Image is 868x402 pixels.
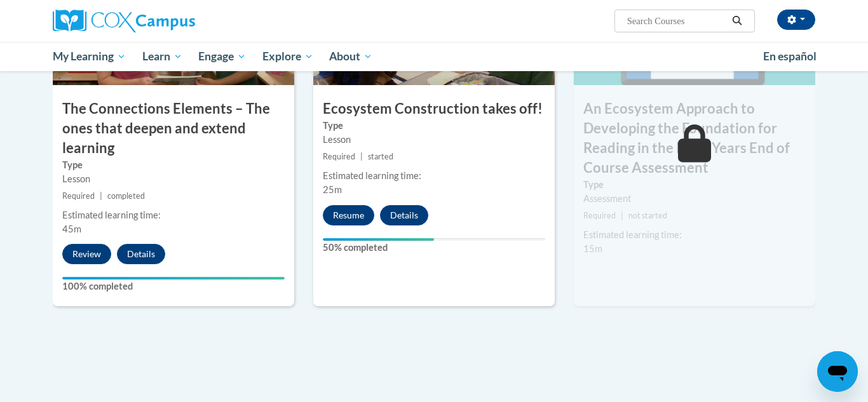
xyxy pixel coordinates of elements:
[62,244,111,264] button: Review
[62,277,285,279] div: Your progress
[323,205,374,225] button: Resume
[100,191,102,201] span: |
[380,205,428,225] button: Details
[53,10,294,32] a: Cox Campus
[117,244,165,264] button: Details
[53,49,126,64] span: My Learning
[134,42,191,71] a: Learn
[107,191,145,201] span: completed
[142,49,182,64] span: Learn
[323,241,545,255] label: 50% completed
[313,99,555,119] h3: Ecosystem Construction takes off!
[62,279,285,293] label: 100% completed
[621,211,623,220] span: |
[323,184,342,195] span: 25m
[62,172,285,186] div: Lesson
[198,49,246,64] span: Engage
[360,152,363,161] span: |
[62,158,285,172] label: Type
[62,208,285,222] div: Estimated learning time:
[323,169,545,183] div: Estimated learning time:
[763,50,817,63] span: En español
[323,133,545,147] div: Lesson
[190,42,254,71] a: Engage
[262,49,313,64] span: Explore
[368,152,393,161] span: started
[583,243,602,254] span: 15m
[583,228,806,242] div: Estimated learning time:
[62,191,95,201] span: Required
[62,224,81,234] span: 45m
[34,42,834,71] div: Main menu
[583,178,806,192] label: Type
[329,49,372,64] span: About
[777,10,815,30] button: Account Settings
[44,42,134,71] a: My Learning
[574,99,815,177] h3: An Ecosystem Approach to Developing the Foundation for Reading in the Early Years End of Course A...
[53,99,294,157] h3: The Connections Elements – The ones that deepen and extend learning
[583,211,616,220] span: Required
[817,351,858,392] iframe: Button to launch messaging window
[254,42,322,71] a: Explore
[583,192,806,206] div: Assessment
[728,13,747,29] button: Search
[322,42,381,71] a: About
[628,211,667,220] span: not started
[323,238,434,241] div: Your progress
[755,43,825,70] a: En español
[53,10,195,32] img: Cox Campus
[323,152,355,161] span: Required
[323,119,545,133] label: Type
[626,13,728,29] input: Search Courses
